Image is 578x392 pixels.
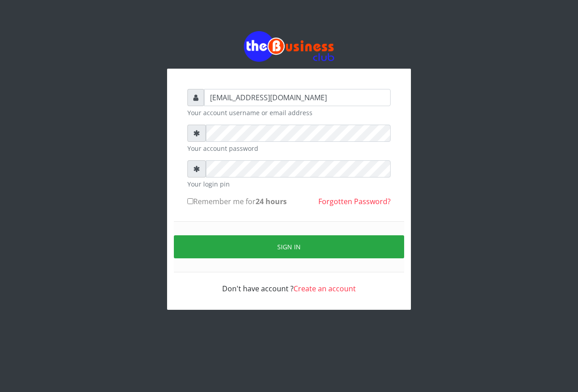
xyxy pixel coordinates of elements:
[187,196,287,207] label: Remember me for
[256,196,287,206] b: 24 hours
[174,235,404,258] button: Sign in
[318,196,391,206] a: Forgotten Password?
[187,144,391,153] small: Your account password
[187,108,391,117] small: Your account username or email address
[187,272,391,294] div: Don't have account ?
[187,198,193,204] input: Remember me for24 hours
[187,179,391,189] small: Your login pin
[294,284,356,294] a: Create an account
[204,89,391,106] input: Username or email address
